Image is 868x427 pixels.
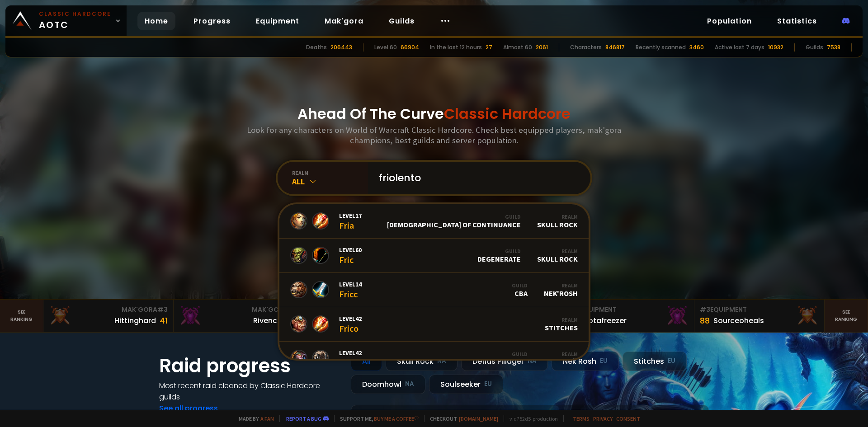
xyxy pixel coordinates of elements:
[373,162,580,194] input: Search a character...
[770,12,824,30] a: Statistics
[636,43,686,52] div: Recently scanned
[503,43,532,52] div: Almost 60
[405,380,414,389] small: NA
[478,351,528,357] div: Guild
[593,415,613,422] a: Privacy
[689,43,704,52] div: 3460
[700,305,819,314] div: Equipment
[159,380,340,403] h4: Most recent raid cleaned by Classic Hardcore guilds
[339,211,362,220] span: Level 17
[437,357,446,366] small: NA
[528,357,537,366] small: NA
[444,103,571,124] span: Classic Hardcore
[339,211,362,231] div: Fria
[605,43,625,52] div: 846817
[334,415,419,422] span: Support me,
[544,351,578,366] div: Nek'Rosh
[243,125,625,145] h3: Look for any characters on World of Warcraft Classic Hardcore. Check best equipped players, mak'g...
[339,314,362,334] div: Frico
[668,357,675,366] small: EU
[186,12,238,30] a: Progress
[768,43,783,52] div: 10932
[5,5,127,36] a: Classic HardcoreAOTC
[339,349,407,357] span: Level 42
[279,239,589,273] a: Level60FricGuildDegenerateRealmSkull Rock
[552,352,619,371] div: Nek'Rosh
[387,213,521,220] div: Guild
[233,415,274,422] span: Made by
[351,375,425,394] div: Doomhowl
[159,403,218,413] a: See all progress
[512,282,528,289] div: Guild
[339,280,362,300] div: Fricc
[544,282,578,298] div: Nek'Rosh
[279,204,589,239] a: Level17FriaGuild[DEMOGRAPHIC_DATA] of ContinuanceRealmSkull Rock
[157,305,168,314] span: # 3
[317,12,371,30] a: Mak'gora
[401,43,419,52] div: 66904
[484,380,492,389] small: EU
[825,300,868,332] a: Seeranking
[374,415,419,422] a: Buy me a coffee
[486,43,492,52] div: 27
[49,305,168,314] div: Mak'Gora
[39,10,111,32] span: AOTC
[339,246,362,254] span: Level 60
[623,352,687,371] div: Stitches
[292,176,368,187] div: All
[700,305,710,314] span: # 3
[570,305,689,314] div: Equipment
[179,305,298,314] div: Mak'Gora
[564,300,694,332] a: #2Equipment88Notafreezer
[114,315,156,326] div: Hittinghard
[545,316,578,323] div: Realm
[279,273,589,307] a: Level14FriccGuildcbaRealmNek'Rosh
[286,415,321,422] a: Report a bug
[477,248,521,254] div: Guild
[715,43,764,52] div: Active last 7 days
[459,415,498,422] a: [DOMAIN_NAME]
[339,314,362,323] span: Level 42
[137,12,175,30] a: Home
[478,351,528,366] div: HOOLIGANS HC
[600,357,608,366] small: EU
[537,248,578,263] div: Skull Rock
[570,43,602,52] div: Characters
[260,415,274,422] a: a fan
[382,12,422,30] a: Guilds
[351,352,382,371] div: All
[330,43,352,52] div: 206443
[537,248,578,254] div: Realm
[159,352,340,380] h1: Raid progress
[160,314,168,327] div: 41
[544,282,578,289] div: Realm
[249,12,307,30] a: Equipment
[339,349,407,368] div: [PERSON_NAME]
[297,103,571,125] h1: Ahead Of The Curve
[292,169,368,176] div: realm
[713,315,764,326] div: Sourceoheals
[374,43,397,52] div: Level 60
[386,352,458,371] div: Skull Rock
[545,316,578,332] div: Stitches
[536,43,548,52] div: 2061
[253,315,282,326] div: Rivench
[306,43,327,52] div: Deaths
[504,415,558,422] span: v. d752d5 - production
[827,43,840,52] div: 7538
[339,246,362,265] div: Fric
[573,415,590,422] a: Terms
[430,43,482,52] div: In the last 12 hours
[537,213,578,220] div: Realm
[279,307,589,342] a: Level42FricoRealmStitches
[583,315,627,326] div: Notafreezer
[339,280,362,288] span: Level 14
[174,300,304,332] a: Mak'Gora#2Rivench100
[279,342,589,376] a: Level42[PERSON_NAME]GuildHOOLIGANS HCRealmNek'Rosh
[39,10,111,18] small: Classic Hardcore
[512,282,528,298] div: cba
[387,213,521,229] div: [DEMOGRAPHIC_DATA] of Continuance
[616,415,640,422] a: Consent
[700,12,759,30] a: Population
[461,352,548,371] div: Defias Pillager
